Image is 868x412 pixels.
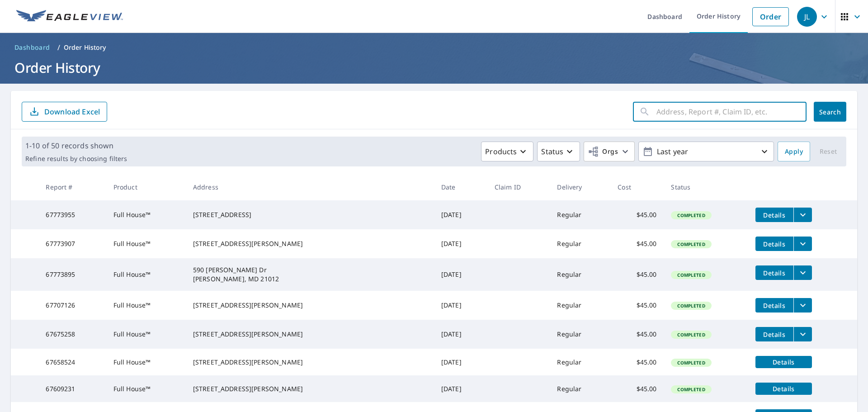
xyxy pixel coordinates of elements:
button: Download Excel [22,102,107,122]
button: Apply [778,142,810,161]
td: 67609231 [38,375,106,402]
h1: Order History [11,58,857,77]
span: Completed [672,212,710,218]
a: Order [752,7,789,26]
div: JL [797,7,817,27]
td: Full House™ [106,375,186,402]
button: detailsBtn-67609231 [755,383,812,395]
p: Products [485,146,517,157]
button: Search [814,102,846,122]
a: Dashboard [11,40,54,55]
td: Full House™ [106,320,186,349]
button: detailsBtn-67773907 [755,237,793,251]
div: 590 [PERSON_NAME] Dr [PERSON_NAME], MD 21012 [193,265,427,284]
td: [DATE] [434,349,487,375]
td: Full House™ [106,200,186,229]
div: [STREET_ADDRESS][PERSON_NAME] [193,330,427,339]
td: 67675258 [38,320,106,349]
th: Delivery [550,174,610,200]
p: Refine results by choosing filters [25,155,127,163]
td: Regular [550,320,610,349]
th: Product [106,174,186,200]
div: [STREET_ADDRESS] [193,210,427,219]
button: filesDropdownBtn-67773955 [793,208,812,222]
td: Full House™ [106,349,186,375]
td: 67658524 [38,349,106,375]
div: [STREET_ADDRESS][PERSON_NAME] [193,301,427,310]
button: detailsBtn-67773955 [755,208,793,222]
span: Completed [672,241,710,247]
button: filesDropdownBtn-67675258 [793,327,812,341]
span: Completed [672,360,710,366]
td: Regular [550,200,610,229]
p: Download Excel [44,107,100,117]
td: [DATE] [434,229,487,258]
td: [DATE] [434,258,487,291]
span: Completed [672,386,710,393]
button: filesDropdownBtn-67773907 [793,237,812,251]
p: Last year [653,144,759,160]
td: [DATE] [434,291,487,320]
div: [STREET_ADDRESS][PERSON_NAME] [193,239,427,248]
button: Products [481,142,533,161]
button: Status [537,142,580,161]
button: filesDropdownBtn-67707126 [793,298,812,313]
button: detailsBtn-67773895 [755,265,793,280]
li: / [57,42,60,53]
td: Regular [550,291,610,320]
td: [DATE] [434,320,487,349]
td: Full House™ [106,229,186,258]
td: [DATE] [434,200,487,229]
td: $45.00 [610,349,664,375]
button: detailsBtn-67658524 [755,356,812,368]
button: detailsBtn-67675258 [755,327,793,341]
img: EV Logo [16,10,123,24]
span: Completed [672,272,710,278]
span: Search [821,108,839,116]
td: Regular [550,229,610,258]
button: Orgs [584,142,635,161]
td: Full House™ [106,291,186,320]
span: Details [761,358,807,366]
button: filesDropdownBtn-67773895 [793,265,812,280]
input: Address, Report #, Claim ID, etc. [656,99,807,124]
td: Regular [550,258,610,291]
p: Status [541,146,563,157]
button: detailsBtn-67707126 [755,298,793,313]
span: Completed [672,303,710,309]
span: Completed [672,331,710,338]
td: $45.00 [610,320,664,349]
p: 1-10 of 50 records shown [25,140,127,151]
span: Orgs [588,146,618,157]
td: $45.00 [610,200,664,229]
td: 67773907 [38,229,106,258]
nav: breadcrumb [11,40,857,55]
th: Claim ID [487,174,550,200]
span: Details [761,301,788,310]
td: $45.00 [610,258,664,291]
td: [DATE] [434,375,487,402]
th: Cost [610,174,664,200]
span: Details [761,330,788,339]
td: Regular [550,375,610,402]
button: Last year [638,142,774,161]
span: Details [761,384,807,393]
td: $45.00 [610,375,664,402]
span: Details [761,269,788,277]
td: Full House™ [106,258,186,291]
td: 67773955 [38,200,106,229]
th: Report # [38,174,106,200]
th: Status [664,174,748,200]
div: [STREET_ADDRESS][PERSON_NAME] [193,384,427,393]
span: Dashboard [14,43,50,52]
td: 67707126 [38,291,106,320]
th: Address [186,174,434,200]
span: Details [761,211,788,219]
td: $45.00 [610,229,664,258]
p: Order History [64,43,106,52]
th: Date [434,174,487,200]
span: Details [761,240,788,248]
td: Regular [550,349,610,375]
span: Apply [785,146,803,157]
td: $45.00 [610,291,664,320]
